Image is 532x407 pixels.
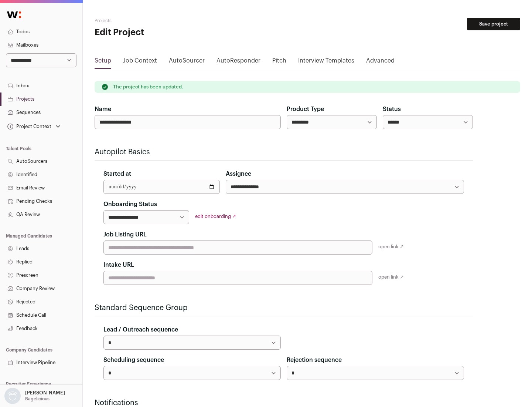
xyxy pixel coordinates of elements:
label: Scheduling sequence [103,356,164,364]
a: Advanced [366,56,395,68]
label: Assignee [226,169,251,178]
img: Wellfound [3,7,25,22]
h2: Autopilot Basics [95,147,473,157]
button: Save project [467,18,520,30]
h2: Standard Sequence Group [95,303,473,313]
button: Open dropdown [6,121,62,132]
a: edit onboarding ↗ [195,214,236,219]
div: Project Context [6,124,51,129]
label: Rejection sequence [287,356,342,364]
a: AutoSourcer [169,56,205,68]
label: Status [383,105,401,114]
h1: Edit Project [95,27,236,38]
label: Lead / Outreach sequence [103,325,178,334]
a: Setup [95,56,111,68]
p: Bagelicious [25,396,50,402]
label: Onboarding Status [103,200,157,209]
img: nopic.png [4,388,21,404]
a: Pitch [272,56,286,68]
p: The project has been updated. [113,84,183,90]
label: Intake URL [103,260,134,269]
button: Open dropdown [3,388,66,404]
label: Job Listing URL [103,230,147,239]
p: [PERSON_NAME] [25,390,65,396]
label: Started at [103,169,131,178]
a: AutoResponder [216,56,260,68]
a: Job Context [123,56,157,68]
label: Product Type [287,105,324,114]
h2: Projects [95,18,236,24]
a: Interview Templates [298,56,354,68]
label: Name [95,105,111,114]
